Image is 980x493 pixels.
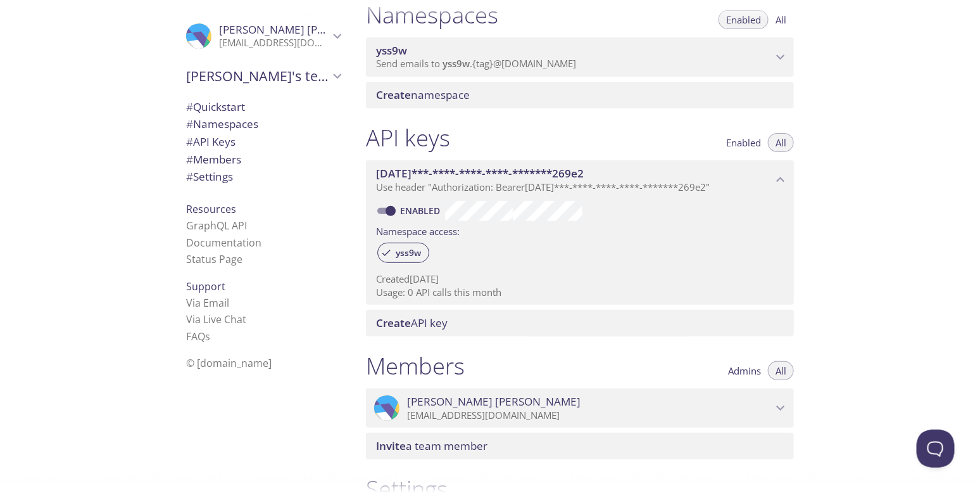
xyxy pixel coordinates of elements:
[366,82,794,108] div: Create namespace
[376,87,470,102] span: namespace
[366,124,450,152] h1: API keys
[186,169,193,184] span: #
[366,37,794,77] div: yss9w namespace
[366,388,794,428] div: Mukunda Parajuli
[186,356,272,370] span: © [DOMAIN_NAME]
[176,60,351,93] div: Mukunda's team
[219,37,329,49] p: [EMAIL_ADDRESS][DOMAIN_NAME]
[176,98,351,116] div: Quickstart
[366,433,794,459] div: Invite a team member
[186,117,193,131] span: #
[398,205,445,217] a: Enabled
[176,15,351,57] div: Mukunda Parajuli
[376,286,784,299] p: Usage: 0 API calls this month
[768,361,794,380] button: All
[186,67,329,85] span: [PERSON_NAME]'s team
[176,133,351,151] div: API Keys
[376,57,576,70] span: Send emails to . {tag} @[DOMAIN_NAME]
[186,117,258,131] span: Namespaces
[366,1,498,29] h1: Namespaces
[388,247,429,259] span: yss9w
[186,152,193,167] span: #
[176,168,351,186] div: Team Settings
[376,43,407,58] span: yss9w
[376,221,460,240] label: Namespace access:
[376,439,487,453] span: a team member
[186,330,210,343] a: FAQ
[186,219,247,233] a: GraphQL API
[376,272,784,286] p: Created [DATE]
[219,22,393,37] span: [PERSON_NAME] [PERSON_NAME]
[186,279,225,293] span: Support
[407,395,581,409] span: [PERSON_NAME] [PERSON_NAME]
[186,99,193,114] span: #
[205,330,210,343] span: s
[186,252,242,266] a: Status Page
[186,169,233,184] span: Settings
[443,57,470,70] span: yss9w
[719,133,769,152] button: Enabled
[376,87,411,102] span: Create
[366,310,794,336] div: Create API Key
[186,312,246,326] a: Via Live Chat
[186,296,229,310] a: Via Email
[186,236,261,250] a: Documentation
[186,134,193,149] span: #
[376,316,411,330] span: Create
[366,352,465,380] h1: Members
[186,152,241,167] span: Members
[720,361,769,380] button: Admins
[176,115,351,133] div: Namespaces
[376,316,448,330] span: API key
[186,99,245,114] span: Quickstart
[376,439,406,453] span: Invite
[176,151,351,169] div: Members
[377,243,429,263] div: yss9w
[917,430,955,468] iframe: Help Scout Beacon - Open
[186,202,236,216] span: Resources
[768,133,794,152] button: All
[407,409,772,422] p: [EMAIL_ADDRESS][DOMAIN_NAME]
[186,134,236,149] span: API Keys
